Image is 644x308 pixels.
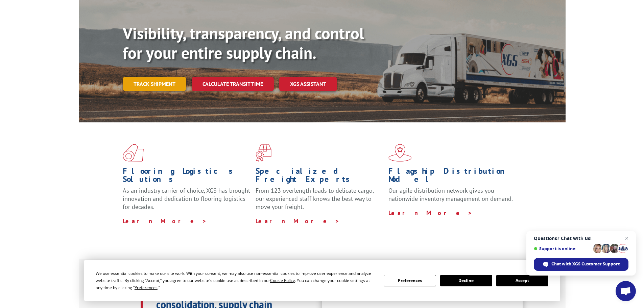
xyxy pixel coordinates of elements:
div: We use essential cookies to make our site work. With your consent, we may also use non-essential ... [96,270,376,291]
div: Chat with XGS Customer Support [534,258,628,271]
h1: Flagship Distribution Model [388,167,516,187]
a: Track shipment [123,77,186,91]
div: Open chat [616,281,636,301]
h1: Specialized Freight Experts [256,167,383,187]
h1: Flooring Logistics Solutions [123,167,251,187]
button: Accept [496,275,548,286]
img: xgs-icon-flagship-distribution-model-red [388,144,412,162]
a: XGS ASSISTANT [279,77,337,91]
span: Preferences [135,285,158,290]
span: As an industry carrier of choice, XGS has brought innovation and dedication to flooring logistics... [123,187,250,211]
img: xgs-icon-total-supply-chain-intelligence-red [123,144,144,162]
span: Close chat [623,234,631,242]
button: Decline [440,275,492,286]
a: Calculate transit time [192,77,274,91]
img: xgs-icon-focused-on-flooring-red [256,144,271,162]
button: Preferences [384,275,436,286]
span: Questions? Chat with us! [534,236,628,241]
a: Learn More > [388,209,473,217]
span: Support is online [534,246,591,251]
span: Cookie Policy [270,278,295,283]
div: Cookie Consent Prompt [84,260,560,301]
span: Our agile distribution network gives you nationwide inventory management on demand. [388,187,513,203]
span: Chat with XGS Customer Support [551,261,620,267]
b: Visibility, transparency, and control for your entire supply chain. [123,23,364,63]
a: Learn More > [256,217,340,225]
p: From 123 overlength loads to delicate cargo, our experienced staff knows the best way to move you... [256,187,383,217]
a: Learn More > [123,217,207,225]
